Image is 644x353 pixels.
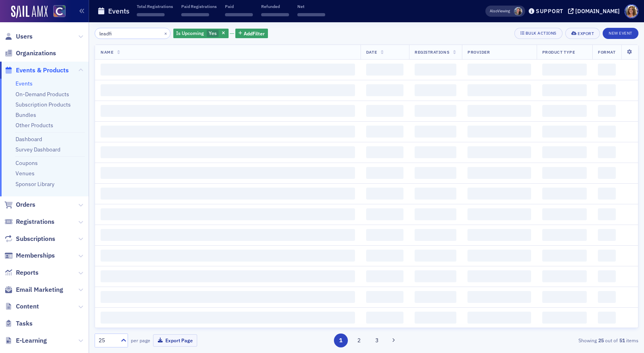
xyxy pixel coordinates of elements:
[297,4,325,9] p: Net
[467,146,531,158] span: ‌
[578,31,594,36] div: Export
[415,229,456,241] span: ‌
[467,208,531,220] span: ‌
[16,49,56,58] span: Organizations
[16,268,39,277] span: Reports
[4,251,55,260] a: Memberships
[415,146,456,158] span: ‌
[16,91,69,98] a: On-Demand Products
[366,312,403,324] span: ‌
[415,126,456,138] span: ‌
[101,229,355,241] span: ‌
[366,64,403,76] span: ‌
[597,337,605,344] strong: 25
[366,167,403,179] span: ‌
[16,122,53,129] a: Other Products
[153,334,197,347] button: Export Page
[542,105,587,117] span: ‌
[101,126,355,138] span: ‌
[598,105,616,117] span: ‌
[297,13,325,16] span: ‌
[16,80,33,87] a: Events
[542,291,587,303] span: ‌
[415,312,456,324] span: ‌
[16,136,42,143] a: Dashboard
[101,167,355,179] span: ‌
[16,319,33,328] span: Tasks
[603,28,638,39] button: New Event
[542,188,587,200] span: ‌
[415,291,456,303] span: ‌
[4,217,54,226] a: Registrations
[467,188,531,200] span: ‌
[568,8,623,14] button: [DOMAIN_NAME]
[366,105,403,117] span: ‌
[101,188,355,200] span: ‌
[366,291,403,303] span: ‌
[4,285,63,294] a: Email Marketing
[598,291,616,303] span: ‌
[467,84,531,96] span: ‌
[415,105,456,117] span: ‌
[16,66,69,75] span: Events & Products
[176,30,204,36] span: Is Upcoming
[467,312,531,324] span: ‌
[101,270,355,282] span: ‌
[95,28,171,39] input: Search…
[16,159,38,167] a: Coupons
[16,111,36,118] a: Bundles
[181,13,209,16] span: ‌
[366,126,403,138] span: ‌
[415,64,456,76] span: ‌
[542,49,575,55] span: Product Type
[598,167,616,179] span: ‌
[542,312,587,324] span: ‌
[575,8,620,15] div: [DOMAIN_NAME]
[261,13,289,16] span: ‌
[16,251,55,260] span: Memberships
[352,334,366,347] button: 2
[467,291,531,303] span: ‌
[598,64,616,76] span: ‌
[603,29,638,36] a: New Event
[598,188,616,200] span: ‌
[598,146,616,158] span: ‌
[415,208,456,220] span: ‌
[4,336,47,345] a: E-Learning
[415,250,456,262] span: ‌
[542,126,587,138] span: ‌
[101,146,355,158] span: ‌
[467,270,531,282] span: ‌
[4,235,55,243] a: Subscriptions
[598,126,616,138] span: ‌
[542,167,587,179] span: ‌
[463,337,638,344] div: Showing out of items
[4,32,33,41] a: Users
[542,64,587,76] span: ‌
[16,336,47,345] span: E-Learning
[415,84,456,96] span: ‌
[467,49,490,55] span: Provider
[618,337,626,344] strong: 51
[16,217,54,226] span: Registrations
[225,4,253,9] p: Paid
[16,32,33,41] span: Users
[101,291,355,303] span: ‌
[467,250,531,262] span: ‌
[11,6,48,18] img: SailAMX
[101,64,355,76] span: ‌
[334,334,348,347] button: 1
[16,302,39,311] span: Content
[415,167,456,179] span: ‌
[542,208,587,220] span: ‌
[16,200,35,209] span: Orders
[598,312,616,324] span: ‌
[16,285,63,294] span: Email Marketing
[415,188,456,200] span: ‌
[514,7,522,16] span: Tiffany Carson
[370,334,384,347] button: 3
[16,235,55,243] span: Subscriptions
[181,4,217,9] p: Paid Registrations
[4,66,69,75] a: Events & Products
